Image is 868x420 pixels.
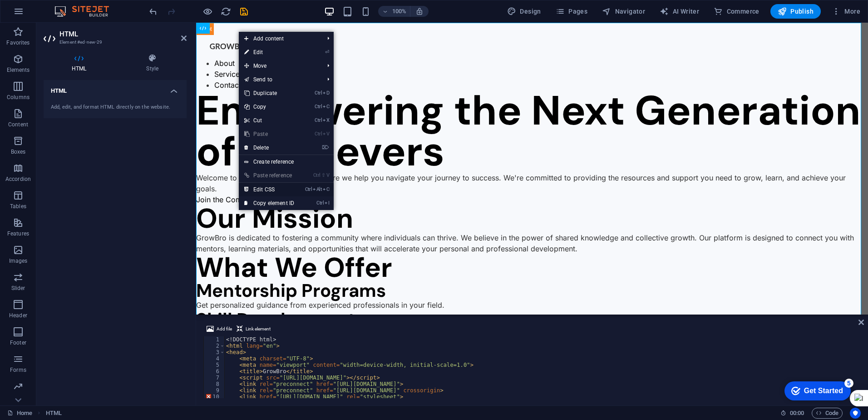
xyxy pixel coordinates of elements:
button: 100% [378,6,410,17]
p: Columns [7,94,30,101]
button: Code [812,408,843,419]
button: reload [220,6,231,17]
span: Link element [246,324,271,335]
p: Forms [10,366,26,374]
p: Slider [11,285,25,292]
i: ⇧ [321,172,325,178]
p: Header [9,312,27,319]
button: Publish [770,4,821,19]
p: Tables [10,203,26,210]
i: Ctrl [315,117,322,123]
div: 4 [204,355,225,362]
a: CtrlICopy element ID [239,196,300,210]
p: Content [8,121,28,128]
div: Get Started [27,10,66,18]
button: undo [148,6,158,17]
div: 9 [204,387,225,394]
i: I [325,200,329,206]
span: Design [507,7,541,16]
a: CtrlDDuplicate [239,86,300,100]
span: Move [239,59,320,73]
i: ⏎ [325,49,329,55]
img: Editor Logo [52,6,120,17]
div: 5 [204,362,225,368]
div: 6 [204,368,225,375]
div: Design (Ctrl+Alt+Y) [503,4,545,19]
nav: breadcrumb [46,408,62,419]
div: 3 [204,349,225,355]
i: Ctrl [313,172,321,178]
h2: HTML [59,30,187,38]
a: Ctrl⇧VPaste reference [239,169,300,182]
span: Publish [778,7,814,16]
h4: Style [118,54,187,73]
i: V [323,131,329,137]
i: Ctrl [305,186,312,192]
i: C [323,186,329,192]
div: 2 [204,343,225,349]
i: Ctrl [315,131,322,137]
span: Add file [217,324,232,335]
a: Create reference [239,155,334,169]
button: Pages [552,4,591,19]
a: Click to cancel selection. Double-click to open Pages [7,408,32,419]
h6: 100% [392,6,406,17]
span: Add content [239,32,320,45]
span: 00 00 [790,408,804,419]
button: save [238,6,249,17]
button: Navigator [598,4,649,19]
i: Alt [313,186,322,192]
i: ⌦ [322,145,329,150]
p: Favorites [6,39,30,46]
p: Elements [7,66,30,74]
p: Features [7,230,29,237]
i: Ctrl [315,90,322,96]
h3: Element #ed-new-29 [59,38,168,46]
a: CtrlCCopy [239,100,300,114]
i: Ctrl [316,200,324,206]
button: Usercentrics [850,408,861,419]
a: ⌦Delete [239,141,300,155]
button: AI Writer [656,4,703,19]
button: Add file [205,324,233,335]
a: CtrlXCut [239,114,300,127]
span: Navigator [602,7,645,16]
button: More [828,4,864,19]
div: 7 [204,375,225,381]
h4: HTML [44,54,118,73]
a: CtrlVPaste [239,127,300,141]
div: Get Started 5 items remaining, 0% complete [7,5,74,24]
button: Commerce [710,4,763,19]
p: Boxes [11,148,26,155]
p: Images [9,257,28,265]
div: 10 [204,394,225,400]
i: Ctrl [315,104,322,110]
a: Send to [239,73,320,86]
span: Pages [556,7,587,16]
button: Click here to leave preview mode and continue editing [202,6,213,17]
a: ⏎Edit [239,45,300,59]
h6: Session time [780,408,804,419]
span: Commerce [714,7,759,16]
div: 8 [204,381,225,387]
span: Click to select. Double-click to edit [46,408,62,419]
i: C [323,104,329,110]
button: Design [503,4,545,19]
a: CtrlAltCEdit CSS [239,183,300,196]
button: Link element [235,324,272,335]
i: On resize automatically adjust zoom level to fit chosen device. [415,7,424,15]
p: Footer [10,339,26,346]
p: Marketing [5,394,30,401]
i: D [323,90,329,96]
div: Add, edit, and format HTML directly on the website. [51,104,179,111]
p: Accordion [5,175,31,183]
span: More [832,7,860,16]
h4: HTML [44,80,187,96]
i: V [326,172,329,178]
div: 1 [204,336,225,343]
div: 5 [67,2,76,11]
span: Code [816,408,838,419]
span: AI Writer [660,7,699,16]
i: X [323,117,329,123]
i: Undo: Change HTML (Ctrl+Z) [148,6,158,17]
